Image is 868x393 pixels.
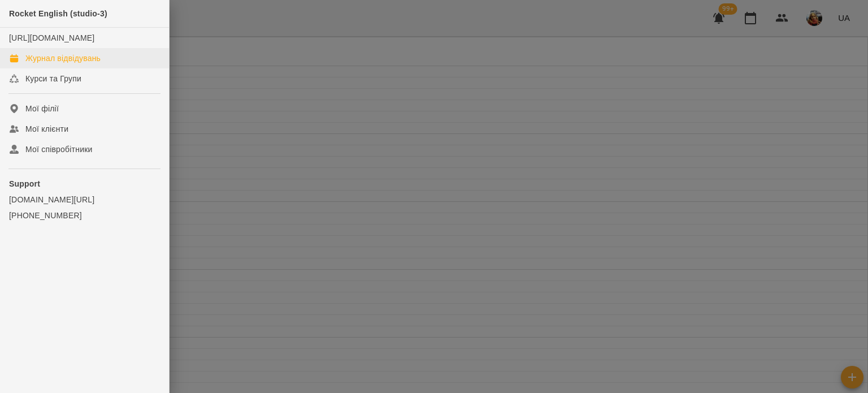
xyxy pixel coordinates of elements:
[9,33,94,42] a: [URL][DOMAIN_NAME]
[25,103,59,114] div: Мої філії
[25,123,68,135] div: Мої клієнти
[9,9,107,18] span: Rocket English (studio-3)
[25,53,101,64] div: Журнал відвідувань
[9,178,160,189] p: Support
[25,73,81,84] div: Курси та Групи
[9,210,160,221] a: [PHONE_NUMBER]
[9,194,160,205] a: [DOMAIN_NAME][URL]
[25,144,93,155] div: Мої співробітники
